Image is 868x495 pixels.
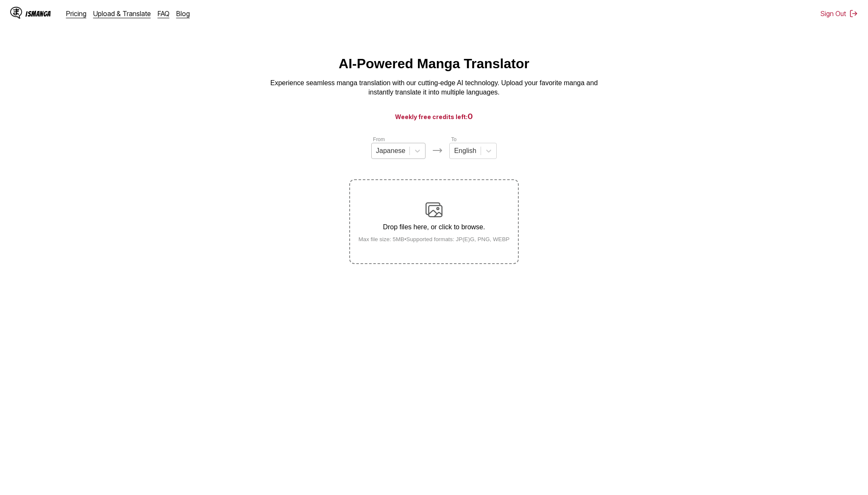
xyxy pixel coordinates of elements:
[352,223,517,231] p: Drop files here, or click to browse.
[93,9,151,18] a: Upload & Translate
[264,78,604,97] p: Experience seamless manga translation with our cutting-edge AI technology. Upload your favorite m...
[66,9,86,18] a: Pricing
[339,56,529,72] h1: AI-Powered Manga Translator
[849,9,858,18] img: Sign out
[10,7,22,19] img: IsManga Logo
[432,145,442,156] img: Languages icon
[176,9,190,18] a: Blog
[20,111,848,122] h3: Weekly free credits left:
[467,112,473,121] span: 0
[352,236,517,242] small: Max file size: 5MB • Supported formats: JP(E)G, PNG, WEBP
[158,9,170,18] a: FAQ
[373,136,385,142] label: From
[821,9,858,18] button: Sign Out
[451,136,456,142] label: To
[10,7,66,20] a: IsManga LogoIsManga
[25,10,51,18] div: IsManga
